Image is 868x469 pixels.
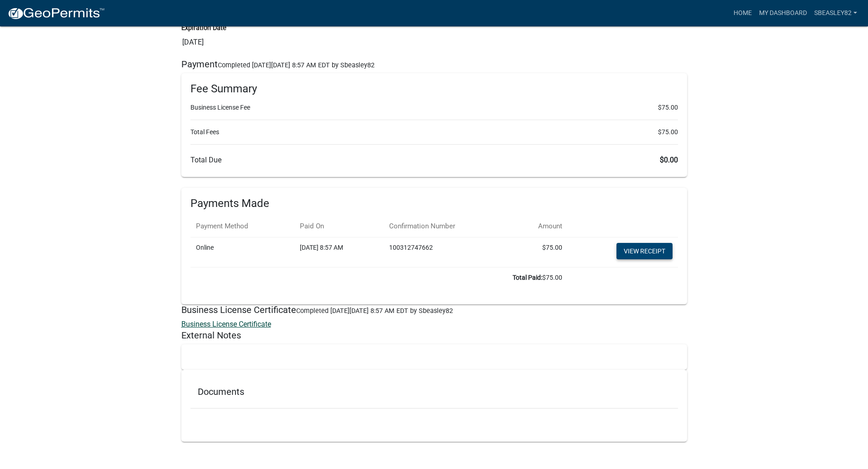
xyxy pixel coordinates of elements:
[510,216,568,237] th: Amount
[294,216,384,237] th: Paid On
[190,127,678,137] li: Total Fees
[755,5,811,22] a: My Dashboard
[190,156,678,164] h6: Total Due
[294,237,384,267] td: [DATE] 8:57 AM
[181,320,271,328] a: Business License Certificate
[510,237,568,267] td: $75.00
[384,237,510,267] td: 100312747662
[218,61,375,69] span: Completed [DATE][DATE] 8:57 AM EDT by Sbeasley82
[296,307,453,315] span: Completed [DATE][DATE] 8:57 AM EDT by Sbeasley82
[181,330,687,341] h5: External Notes
[730,5,755,22] a: Home
[811,5,861,22] a: Sbeasley82
[190,197,678,210] h6: Payments Made
[384,216,510,237] th: Confirmation Number
[660,156,678,164] span: $0.00
[190,237,294,267] td: Online
[198,386,671,397] h5: Documents
[658,127,678,137] span: $75.00
[190,267,568,288] td: $75.00
[190,103,678,112] li: Business License Fee
[190,216,294,237] th: Payment Method
[513,274,542,281] b: Total Paid:
[181,25,226,31] label: Expiration Date
[658,103,678,112] span: $75.00
[181,59,687,70] h5: Payment
[181,304,687,315] h5: Business License Certificate
[616,243,673,259] a: View receipt
[190,82,678,96] h6: Fee Summary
